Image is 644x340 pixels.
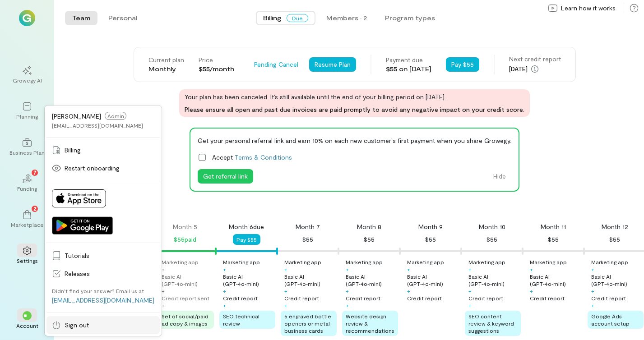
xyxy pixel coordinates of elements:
[256,11,315,25] button: BillingDue
[591,294,626,302] div: Credit report
[16,113,38,120] div: Planning
[407,258,444,266] div: Marketing app
[364,234,375,245] div: $55
[52,296,154,304] a: [EMAIL_ADDRESS][DOMAIN_NAME]
[357,222,381,231] div: Month 8
[346,287,349,294] div: +
[541,222,566,231] div: Month 11
[33,168,37,176] span: 7
[530,287,533,294] div: +
[254,60,298,69] span: Pending Cancel
[11,221,44,228] div: Marketplace
[65,164,154,173] span: Restart onboarding
[287,14,308,22] span: Due
[65,206,640,215] div: Plan benefits
[591,287,594,294] div: +
[148,55,184,64] div: Current plan
[425,234,436,245] div: $55
[17,257,38,264] div: Settings
[65,321,154,330] span: Sign out
[11,131,43,163] a: Business Plan
[418,222,443,231] div: Month 9
[346,294,380,302] div: Credit report
[602,222,628,231] div: Month 12
[530,294,565,302] div: Credit report
[302,234,313,245] div: $55
[591,302,594,309] div: +
[284,294,319,302] div: Credit report
[162,313,208,326] span: Set of social/paid ad copy & images
[326,14,367,23] div: Members · 2
[46,141,160,159] a: Billing
[11,239,43,271] a: Settings
[284,287,287,294] div: +
[446,57,479,72] button: Pay $55
[530,273,582,287] div: Basic AI (GPT‑4o‑mini)
[105,112,126,120] span: Admin
[223,258,260,266] div: Marketing app
[235,153,292,161] a: Terms & Conditions
[11,95,43,127] a: Planning
[223,294,258,302] div: Credit report
[468,294,503,302] div: Credit report
[468,266,472,273] div: +
[233,234,260,245] button: Pay $55
[173,222,197,231] div: Month 5
[65,146,154,155] span: Billing
[223,313,259,326] span: SEO technical review
[284,258,321,266] div: Marketing app
[223,287,226,294] div: +
[407,294,442,302] div: Credit report
[46,159,160,177] a: Restart onboarding
[52,287,144,294] div: Didn’t find your answer? Email us at
[378,11,442,25] button: Program types
[229,222,264,231] div: Month 6 due
[199,55,234,64] div: Price
[284,266,287,273] div: +
[309,57,356,72] button: Resume Plan
[65,11,97,25] button: Team
[346,258,383,266] div: Marketing app
[479,222,505,231] div: Month 10
[46,316,160,334] a: Sign out
[198,136,511,145] div: Get your personal referral link and earn 10% on each new customer's first payment when you share ...
[13,77,42,84] div: Growegy AI
[284,302,287,309] div: +
[468,313,514,334] span: SEO content review & keyword suggestions
[407,266,410,273] div: +
[9,149,45,156] div: Business Plan
[52,189,106,207] img: Download on App Store
[468,273,521,287] div: Basic AI (GPT‑4o‑mini)
[530,258,567,266] div: Marketing app
[346,273,398,287] div: Basic AI (GPT‑4o‑mini)
[223,266,226,273] div: +
[263,14,281,23] span: Billing
[548,234,559,245] div: $55
[509,64,561,74] div: [DATE]
[591,258,628,266] div: Marketing app
[17,185,37,192] div: Funding
[174,234,196,245] div: $55 paid
[223,302,226,309] div: +
[198,169,253,184] button: Get referral link
[346,266,349,273] div: +
[468,287,472,294] div: +
[296,222,320,231] div: Month 7
[162,266,165,273] div: +
[591,313,630,326] span: Google Ads account setup
[386,55,431,64] div: Payment due
[407,287,410,294] div: +
[249,57,304,72] button: Pending Cancel
[319,11,374,25] button: Members · 2
[46,265,160,283] a: Releases
[346,313,394,334] span: Website design review & recommendations
[346,302,349,309] div: +
[11,167,43,199] a: Funding
[11,203,43,235] a: Marketplace
[284,273,337,287] div: Basic AI (GPT‑4o‑mini)
[11,59,43,91] a: Growegy AI
[561,4,616,13] span: Learn how it works
[65,251,154,260] span: Tutorials
[609,234,620,245] div: $55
